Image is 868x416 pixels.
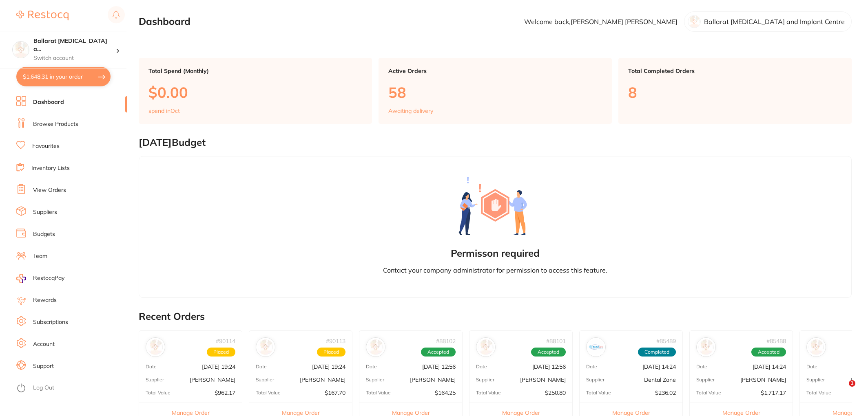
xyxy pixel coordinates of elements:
p: Total Value [806,390,831,396]
p: Total Value [256,390,281,396]
a: Log Out [33,384,54,392]
p: # 88102 [436,338,456,344]
p: Date [256,364,267,370]
img: Henry Schein Halas [478,339,494,355]
p: Welcome back, [PERSON_NAME] [PERSON_NAME] [524,18,678,25]
p: Contact your company administrator for permission to access this feature. [383,266,607,275]
p: [DATE] 14:24 [642,363,676,370]
p: Awaiting delivery [388,108,433,114]
p: [PERSON_NAME] [190,376,235,383]
h2: [DATE] Budget [139,137,852,148]
span: Accepted [751,348,786,357]
p: Supplier [256,377,274,383]
img: Adam Dental [148,339,163,355]
img: Adam Dental [808,339,824,355]
p: [DATE] 12:56 [422,363,456,370]
p: spend in Oct [148,108,180,114]
p: 58 [388,84,602,101]
p: Date [696,364,707,370]
p: Date [146,364,157,370]
p: [PERSON_NAME] [300,376,345,383]
a: Dashboard [33,98,64,106]
h2: Dashboard [139,16,190,27]
p: Total Value [696,390,721,396]
p: Supplier [586,377,604,383]
a: Total Completed Orders8 [618,58,852,124]
a: View Orders [33,186,66,194]
p: $250.80 [545,390,566,396]
a: Favourites [32,142,60,150]
a: Inventory Lists [31,164,70,172]
p: # 85488 [766,338,786,344]
p: [PERSON_NAME] [740,376,786,383]
img: Ballarat Wisdom Tooth and Implant Centre [13,42,29,58]
span: Completed [638,348,676,357]
h2: Recent Orders [139,311,852,322]
h4: Ballarat Wisdom Tooth and Implant Centre [33,37,116,53]
p: Supplier [366,377,384,383]
p: Supplier [146,377,164,383]
img: Henry Schein Halas [698,339,714,355]
p: Active Orders [388,68,602,74]
p: Total Value [146,390,170,396]
h2: Permisson required [451,248,540,259]
p: $962.17 [215,390,235,396]
p: Date [586,364,597,370]
iframe: Intercom live chat [832,380,852,400]
a: Browse Products [33,120,78,128]
a: Suppliers [33,208,57,216]
a: Support [33,362,54,370]
span: Placed [207,348,235,357]
p: Supplier [806,377,825,383]
img: Dental Zone [588,339,604,355]
p: Supplier [476,377,494,383]
span: 1 [849,380,855,387]
p: Date [366,364,377,370]
p: Total Value [366,390,391,396]
p: [PERSON_NAME] [520,376,566,383]
a: Active Orders58Awaiting delivery [379,58,612,124]
p: # 90113 [326,338,345,344]
span: RestocqPay [33,274,64,282]
p: [PERSON_NAME] [410,376,456,383]
p: $1,717.17 [761,390,786,396]
p: $0.00 [148,84,362,101]
p: [DATE] 19:24 [312,363,345,370]
a: Budgets [33,230,55,238]
img: Henry Schein Halas [258,339,273,355]
span: Accepted [531,348,566,357]
p: Date [476,364,487,370]
p: Total Spend (Monthly) [148,68,362,74]
p: [DATE] 19:24 [202,363,235,370]
p: Ballarat [MEDICAL_DATA] and Implant Centre [704,18,845,25]
img: Restocq Logo [16,11,69,20]
p: $236.02 [655,390,676,396]
p: # 85489 [656,338,676,344]
p: Supplier [696,377,715,383]
p: Switch account [33,54,116,62]
a: Account [33,340,55,348]
p: [DATE] 14:24 [753,363,786,370]
p: # 90114 [216,338,235,344]
span: Placed [317,348,345,357]
a: Total Spend (Monthly)$0.00spend inOct [139,58,372,124]
p: Total Value [586,390,611,396]
button: Log Out [16,382,124,395]
a: Restocq Logo [16,6,69,25]
p: 8 [628,84,842,101]
p: $167.70 [325,390,345,396]
p: Total Completed Orders [628,68,842,74]
p: Total Value [476,390,501,396]
p: Dental Zone [644,376,676,383]
p: # 88101 [546,338,566,344]
span: Accepted [421,348,456,357]
img: RestocqPay [16,274,26,283]
a: RestocqPay [16,274,64,283]
button: $1,648.31 in your order [16,67,111,86]
a: Rewards [33,296,57,304]
p: $164.25 [435,390,456,396]
img: Adam Dental [368,339,383,355]
a: Team [33,252,47,260]
p: [DATE] 12:56 [532,363,566,370]
a: Subscriptions [33,318,68,326]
